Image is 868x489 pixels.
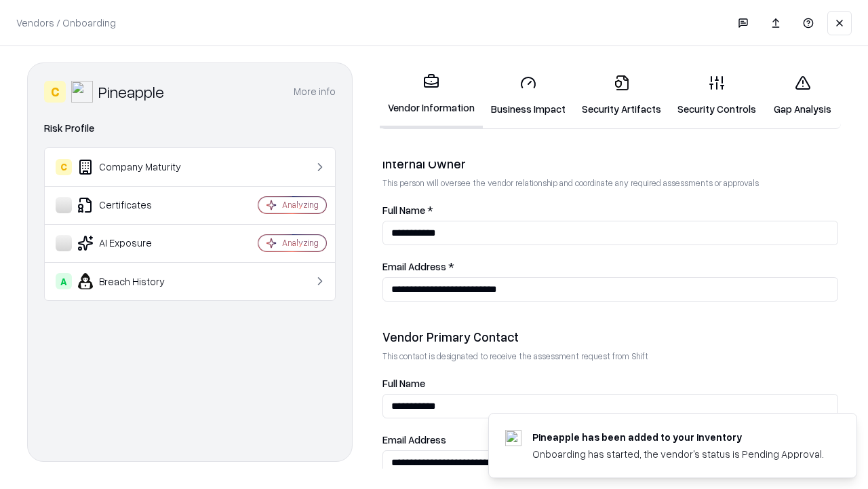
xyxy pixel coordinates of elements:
img: pineappleenergy.com [505,430,521,446]
a: Gap Analysis [764,64,841,127]
div: Certificates [56,197,218,213]
div: Analyzing [282,199,319,211]
div: Vendor Primary Contact [382,329,838,345]
div: Risk Profile [44,120,336,137]
label: Email Address * [382,261,838,272]
div: Pineapple [98,81,164,103]
p: This contact is designated to receive the assessment request from Shift [382,350,838,362]
img: Pineapple [71,81,93,103]
a: Business Impact [483,64,574,127]
div: Company Maturity [56,159,218,175]
div: A [56,273,72,289]
p: This person will oversee the vendor relationship and coordinate any required assessments or appro... [382,177,838,189]
div: Pineapple has been added to your inventory [532,430,824,444]
a: Vendor Information [380,62,483,128]
div: Onboarding has started, the vendor's status is Pending Approval. [532,447,824,461]
a: Security Controls [669,64,764,127]
label: Full Name * [382,205,838,215]
div: C [56,159,72,175]
p: Vendors / Onboarding [16,16,116,30]
button: More info [294,79,336,104]
div: AI Exposure [56,235,218,251]
div: Internal Owner [382,156,838,172]
label: Full Name [382,378,838,388]
div: Breach History [56,273,218,289]
div: C [44,81,66,103]
label: Email Address [382,435,838,445]
a: Security Artifacts [574,64,669,127]
div: Analyzing [282,237,319,249]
